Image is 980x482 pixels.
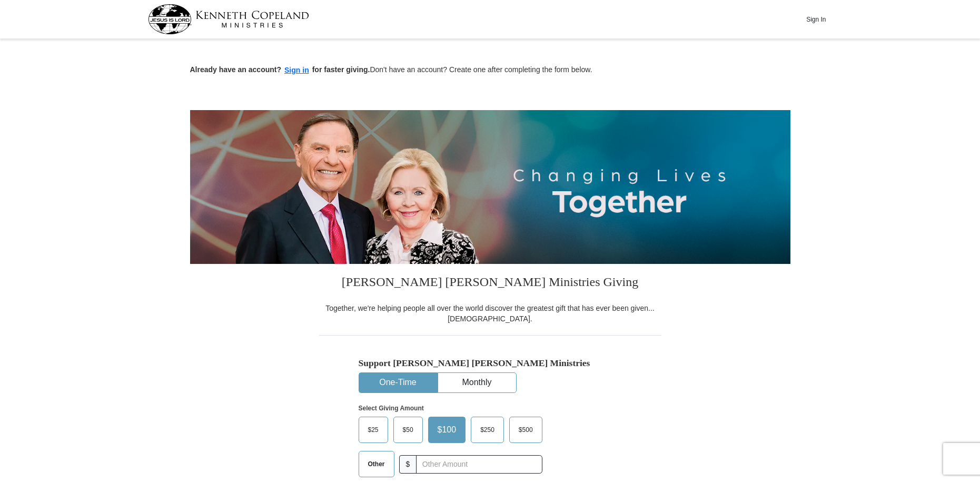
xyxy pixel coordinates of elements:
[513,422,538,438] span: $500
[359,405,424,412] strong: Select Giving Amount
[432,422,462,438] span: $100
[190,65,370,74] strong: Already have an account? for faster giving.
[416,455,542,474] input: Other Amount
[399,455,417,474] span: $
[148,4,309,34] img: kcm-header-logo.svg
[319,264,661,303] h3: [PERSON_NAME] [PERSON_NAME] Ministries Giving
[190,64,790,76] p: Don't have an account? Create one after completing the form below.
[319,303,661,324] div: Together, we're helping people all over the world discover the greatest gift that has ever been g...
[363,456,390,472] span: Other
[359,358,622,369] h5: Support [PERSON_NAME] [PERSON_NAME] Ministries
[359,373,437,392] button: One-Time
[475,422,500,438] span: $250
[398,422,419,438] span: $50
[363,422,384,438] span: $25
[438,373,516,392] button: Monthly
[281,64,312,76] button: Sign in
[800,11,832,27] button: Sign In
